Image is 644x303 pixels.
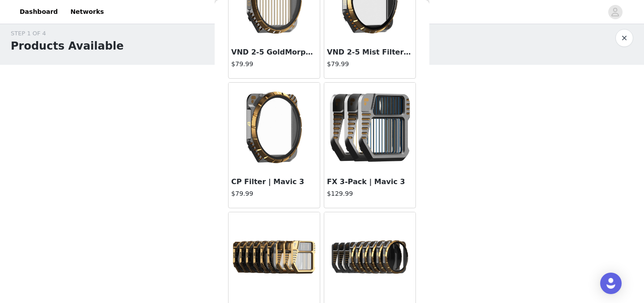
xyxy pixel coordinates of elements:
h3: FX 3-Pack | Mavic 3 [327,177,413,187]
h4: $79.99 [231,59,317,69]
a: Dashboard [14,2,63,22]
h4: $79.99 [327,59,413,69]
img: Directors Collection - Edition 1 | Mavic 3 [229,212,319,302]
img: CP Filter | Mavic 3 [229,83,319,172]
h3: CP Filter | Mavic 3 [231,177,317,187]
div: STEP 1 OF 4 [11,29,123,38]
img: FX 3-Pack | Mavic 3 [325,83,415,172]
h4: $79.99 [231,189,317,198]
div: avatar [611,5,619,19]
h4: $129.99 [327,189,413,198]
div: Open Intercom Messenger [600,273,622,294]
h3: VND 2-5 GoldMorphic Filter | Mavic 3 [231,47,317,58]
img: Directors Collection | Mavic 3 [325,212,415,302]
h3: VND 2-5 Mist Filter | Mavic 3 [327,47,413,58]
a: Networks [65,2,109,22]
h1: Products Available [11,38,123,54]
